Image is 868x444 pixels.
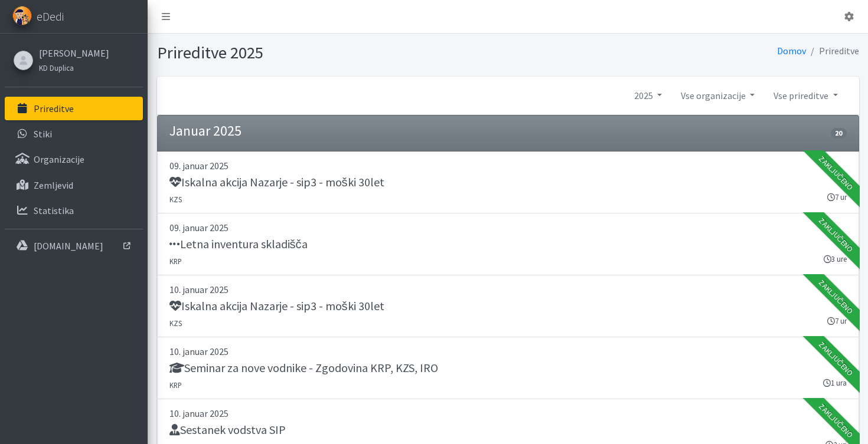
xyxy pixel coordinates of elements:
a: Prireditve [5,97,143,120]
p: Zemljevid [34,179,73,191]
h5: Sestanek vodstva SIP [169,423,286,437]
a: Zemljevid [5,173,143,197]
h5: Iskalna akcija Nazarje - sip3 - moški 30let [169,299,384,313]
p: 09. januar 2025 [169,159,847,173]
small: KRP [169,380,182,390]
a: Vse prireditve [764,84,847,107]
small: KRP [169,256,182,266]
p: [DOMAIN_NAME] [34,240,103,252]
a: 2025 [625,84,671,107]
h5: Iskalna akcija Nazarje - sip3 - moški 30let [169,175,384,189]
p: Organizacije [34,153,84,165]
p: Prireditve [34,103,74,114]
small: KZS [169,195,182,204]
a: Domov [777,45,806,57]
p: 10. januar 2025 [169,406,847,420]
small: KZS [169,318,182,328]
a: KD Duplica [39,60,109,74]
a: 09. januar 2025 Iskalna akcija Nazarje - sip3 - moški 30let KZS 7 ur Zaključeno [157,152,859,213]
p: Stiki [34,128,52,140]
a: Statistika [5,199,143,222]
a: Stiki [5,122,143,146]
a: 09. januar 2025 Letna inventura skladišča KRP 3 ure Zaključeno [157,213,859,275]
a: 10. januar 2025 Iskalna akcija Nazarje - sip3 - moški 30let KZS 7 ur Zaključeno [157,275,859,337]
h4: Januar 2025 [169,123,242,140]
a: 10. januar 2025 Seminar za nove vodnike - Zgodovina KRP, KZS, IRO KRP 1 ura Zaključeno [157,337,859,399]
p: 10. januar 2025 [169,344,847,359]
p: 10. januar 2025 [169,282,847,297]
a: Organizacije [5,147,143,171]
span: 20 [831,128,846,139]
h1: Prireditve 2025 [157,42,504,63]
a: [PERSON_NAME] [39,46,109,60]
p: Statistika [34,205,74,216]
h5: Letna inventura skladišča [169,237,308,251]
p: 09. januar 2025 [169,221,847,235]
img: eDedi [12,6,32,25]
h5: Seminar za nove vodnike - Zgodovina KRP, KZS, IRO [169,361,438,375]
small: KD Duplica [39,63,74,73]
a: [DOMAIN_NAME] [5,234,143,258]
a: Vse organizacije [671,84,764,107]
li: Prireditve [806,42,859,60]
span: eDedi [37,8,64,25]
